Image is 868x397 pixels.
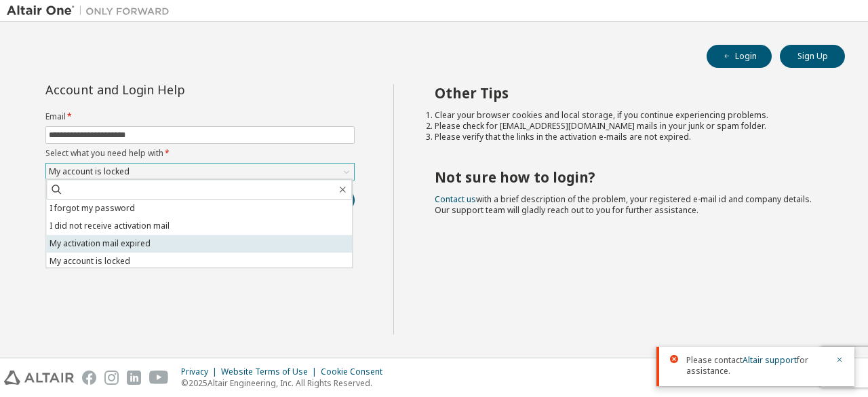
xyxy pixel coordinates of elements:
div: My account is locked [47,164,132,179]
li: Please verify that the links in the activation e-mails are not expired. [435,132,821,143]
label: Select what you need help with [45,148,355,159]
li: Clear your browser cookies and local storage, if you continue experiencing problems. [435,110,821,121]
img: instagram.svg [104,371,119,385]
p: © 2025 Altair Engineering, Inc. All Rights Reserved. [181,377,391,389]
div: Website Terms of Use [221,366,321,377]
img: youtube.svg [149,371,169,385]
a: Altair support [743,354,797,366]
img: Altair One [7,4,176,18]
span: Please contact for assistance. [686,355,827,377]
a: Contact us [435,193,476,205]
button: Sign Up [780,45,845,68]
li: I forgot my password [46,200,352,217]
span: with a brief description of the problem, your registered e-mail id and company details. Our suppo... [435,193,812,216]
img: altair_logo.svg [4,371,74,385]
button: Login [707,45,772,68]
img: facebook.svg [82,371,96,385]
h2: Other Tips [435,84,821,102]
div: Account and Login Help [45,84,293,95]
div: Privacy [181,366,221,377]
label: Email [45,111,355,122]
div: Cookie Consent [321,366,391,377]
div: My account is locked [46,164,354,180]
li: Please check for [EMAIL_ADDRESS][DOMAIN_NAME] mails in your junk or spam folder. [435,121,821,132]
h2: Not sure how to login? [435,168,821,186]
img: linkedin.svg [127,371,141,385]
